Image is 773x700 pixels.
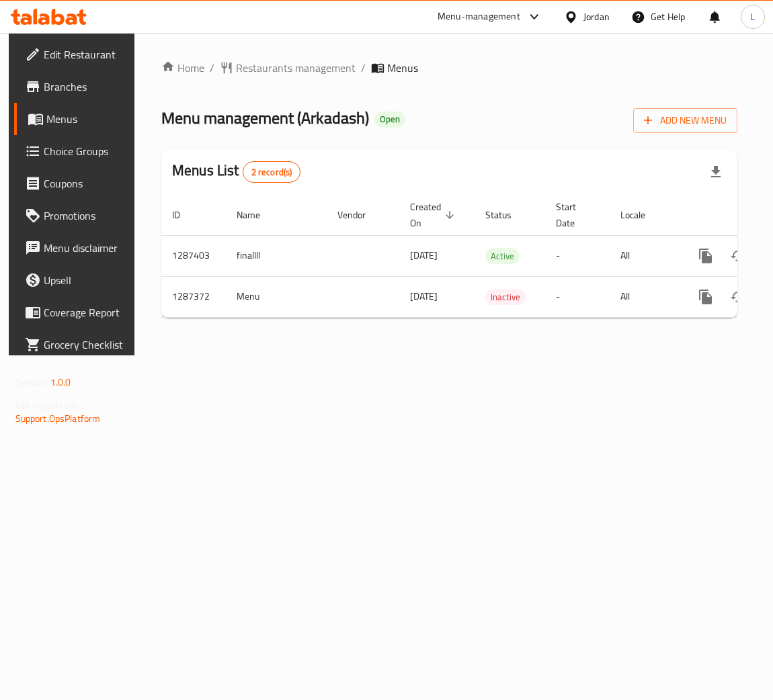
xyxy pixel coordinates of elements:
li: / [361,60,366,76]
span: 1.0.0 [50,374,71,391]
h2: Menus List [172,161,300,183]
div: Active [485,248,520,264]
span: Coverage Report [44,304,127,320]
nav: breadcrumb [161,60,737,76]
span: Promotions [44,208,127,224]
span: Menus [387,60,418,76]
td: finallll [226,235,327,276]
span: Coupons [44,175,127,191]
td: Menu [226,276,327,317]
button: more [690,281,722,313]
a: Edit Restaurant [14,38,138,71]
span: Get support on: [15,396,77,414]
a: Branches [14,71,138,103]
li: / [210,60,214,76]
td: 1287372 [161,276,226,317]
span: Choice Groups [44,143,127,159]
span: Created On [410,199,458,231]
span: Status [485,207,529,223]
a: Grocery Checklist [14,329,138,361]
td: - [545,235,610,276]
span: Version: [15,374,48,391]
a: Promotions [14,200,138,232]
span: 2 record(s) [243,166,300,179]
a: Support.OpsPlatform [15,410,101,427]
span: Menu management ( Arkadash ) [161,103,369,133]
span: Menu disclaimer [44,240,127,256]
div: Inactive [485,289,526,305]
button: Change Status [722,281,754,313]
div: Open [374,112,405,128]
span: Vendor [337,207,383,223]
span: L [750,9,755,24]
button: more [690,240,722,272]
a: Choice Groups [14,135,138,167]
span: Inactive [485,290,526,305]
td: - [545,276,610,317]
button: Add New Menu [633,108,737,133]
a: Home [161,60,204,76]
span: Edit Restaurant [44,46,127,62]
div: Total records count [243,161,301,183]
span: [DATE] [410,288,438,305]
span: Grocery Checklist [44,337,127,353]
button: Change Status [722,240,754,272]
span: Locale [620,207,663,223]
span: Restaurants management [236,60,356,76]
a: Upsell [14,264,138,296]
div: Jordan [583,9,610,24]
a: Menu disclaimer [14,232,138,264]
a: Coverage Report [14,296,138,329]
td: All [610,276,679,317]
span: [DATE] [410,247,438,264]
a: Menus [14,103,138,135]
a: Coupons [14,167,138,200]
td: 1287403 [161,235,226,276]
span: Name [237,207,278,223]
span: ID [172,207,198,223]
span: Open [374,114,405,125]
span: Branches [44,79,127,95]
div: Export file [700,156,732,188]
a: Restaurants management [220,60,356,76]
div: Menu-management [438,9,520,25]
td: All [610,235,679,276]
span: Upsell [44,272,127,288]
span: Add New Menu [644,112,727,129]
span: Menus [46,111,127,127]
span: Start Date [556,199,594,231]
span: Active [485,249,520,264]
